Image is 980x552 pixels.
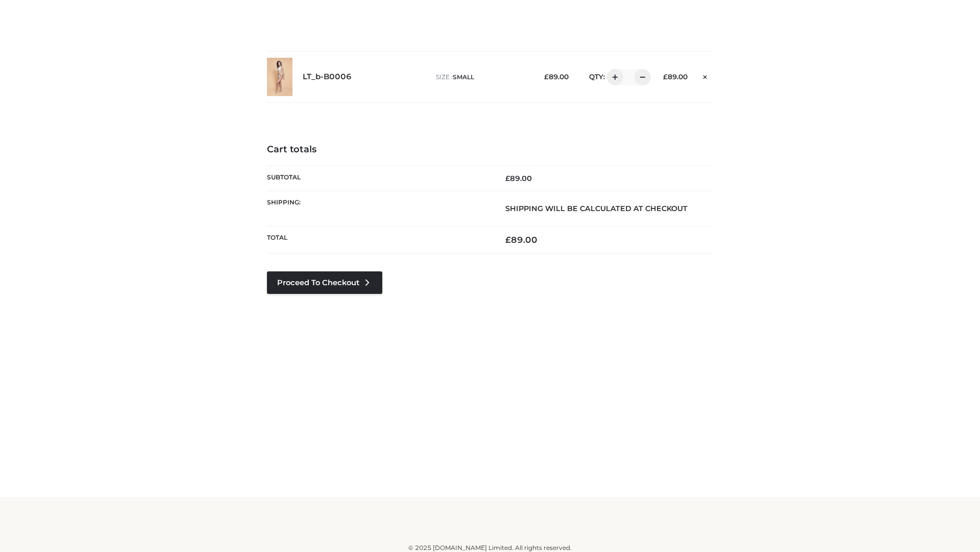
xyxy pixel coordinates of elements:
[505,174,510,183] span: £
[436,73,528,82] p: size :
[505,235,537,245] bdi: 89.00
[698,69,713,82] a: Remove this item
[505,174,532,183] bdi: 89.00
[505,204,688,213] strong: Shipping will be calculated at checkout
[544,73,569,81] bdi: 89.00
[267,58,292,96] img: LT_b-B0006 - SMALL
[663,73,688,81] bdi: 89.00
[579,69,647,85] div: QTY:
[267,166,490,191] th: Subtotal
[544,73,549,81] span: £
[453,73,474,81] span: SMALL
[303,72,352,82] a: LT_b-B0006
[267,191,490,226] th: Shipping:
[267,144,713,155] h4: Cart totals
[505,235,511,245] span: £
[267,226,490,254] th: Total
[663,73,668,81] span: £
[267,271,382,294] a: Proceed to Checkout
